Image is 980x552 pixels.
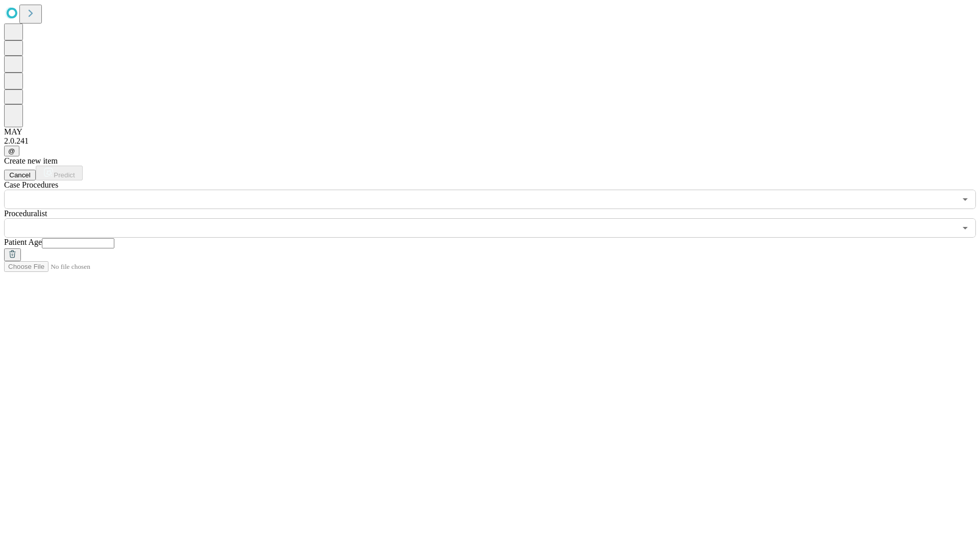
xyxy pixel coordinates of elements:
[36,166,83,180] button: Predict
[958,192,972,206] button: Open
[4,136,976,146] div: 2.0.241
[4,127,976,136] div: MAY
[4,146,19,156] button: @
[4,209,47,218] span: Proceduralist
[4,156,58,165] span: Create new item
[9,171,31,179] span: Cancel
[4,170,36,180] button: Cancel
[4,238,42,246] span: Patient Age
[4,180,58,189] span: Scheduled Procedure
[54,171,75,179] span: Predict
[8,147,15,155] span: @
[958,221,972,235] button: Open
